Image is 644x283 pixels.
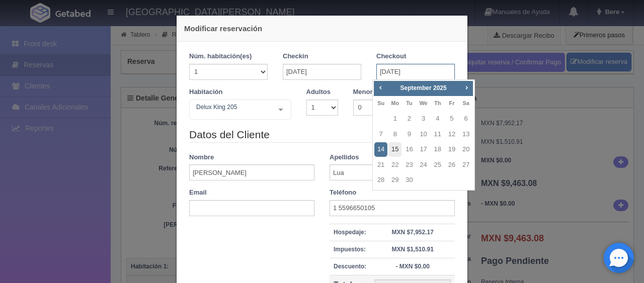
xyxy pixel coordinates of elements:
th: Descuento: [330,258,370,275]
a: 29 [388,173,401,187]
a: 11 [431,127,444,142]
a: 13 [459,127,472,142]
label: Núm. habitación(es) [189,52,252,61]
strong: MXN $7,952.17 [391,229,433,236]
label: Nombre [189,153,214,162]
a: 6 [459,112,472,126]
span: Monday [391,100,399,106]
a: 22 [388,158,401,172]
a: Next [461,82,472,93]
label: Menores [353,87,380,97]
a: 10 [417,127,430,142]
a: 9 [403,127,416,142]
a: 14 [374,142,387,157]
a: 21 [374,158,387,172]
a: 24 [417,158,430,172]
span: Prev [376,83,384,91]
strong: MXN $1,510.91 [391,246,433,253]
a: 23 [403,158,416,172]
a: 16 [403,142,416,157]
a: 4 [431,112,444,126]
span: Delux King 205 [194,102,271,112]
h4: Modificar reservación [184,23,460,34]
label: Adultos [306,87,331,97]
strong: - MXN $0.00 [395,263,429,270]
a: 25 [431,158,444,172]
a: 1 [388,112,401,126]
a: 19 [445,142,458,157]
a: 26 [445,158,458,172]
th: Hospedaje: [330,224,370,241]
span: September [400,84,432,91]
a: 18 [431,142,444,157]
span: Wednesday [420,100,428,106]
a: Prev [375,82,386,93]
input: DD-MM-AAAA [376,64,455,80]
label: Habitación [189,87,222,97]
a: 5 [445,112,458,126]
label: Apellidos [330,153,359,162]
a: 15 [388,142,401,157]
input: DD-MM-AAAA [283,64,361,80]
a: 17 [417,142,430,157]
a: 30 [403,173,416,187]
a: 28 [374,173,387,187]
span: Sunday [377,100,384,106]
a: 2 [403,112,416,126]
a: 20 [459,142,472,157]
th: Impuestos: [330,241,370,258]
a: 7 [374,127,387,142]
a: 12 [445,127,458,142]
label: Email [189,188,207,198]
label: Checkout [376,52,406,61]
input: Seleccionar hab. [194,102,200,118]
span: Tuesday [406,100,412,106]
a: 3 [417,112,430,126]
span: Friday [449,100,455,106]
a: 8 [388,127,401,142]
label: Teléfono [330,188,356,198]
span: Next [462,83,470,91]
label: Checkin [283,52,308,61]
span: Thursday [434,100,441,106]
legend: Datos del Cliente [189,127,455,143]
a: 27 [459,158,472,172]
span: 2025 [433,84,447,91]
span: Saturday [463,100,469,106]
